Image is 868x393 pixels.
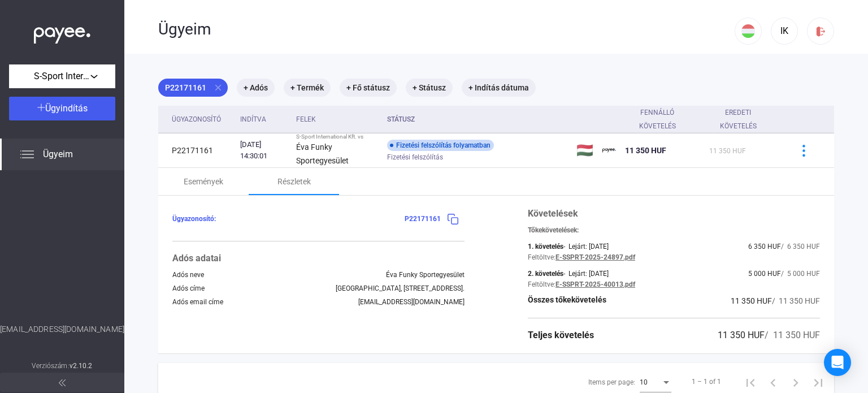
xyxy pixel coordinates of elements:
[762,370,784,393] button: Previous page
[709,106,778,133] div: Eredeti követelés
[765,330,820,340] span: / 11 350 HUF
[441,207,465,231] button: copy-blue
[602,144,616,157] img: payee-logo
[528,253,555,261] div: Feltöltve:
[296,142,349,165] strong: Éva Funky Sportegyesület
[775,24,794,38] div: IK
[45,103,88,114] span: Ügyindítás
[625,106,689,133] div: Fennálló követelés
[718,330,765,340] span: 11 350 HUF
[43,148,73,161] span: Ügyeim
[172,271,204,279] div: Adós neve
[807,18,834,45] button: logout-red
[739,370,762,393] button: First page
[748,243,781,251] span: 6 350 HUF
[625,106,700,133] div: Fennálló követelés
[237,79,275,97] mat-chip: + Adós
[528,329,594,342] div: Teljes követelés
[772,296,820,305] span: / 11 350 HUF
[240,113,266,126] div: Indítva
[172,215,216,223] span: Ügyazonosító:
[383,106,572,133] th: Státusz
[462,79,536,97] mat-chip: + Indítás dátuma
[588,375,635,389] div: Items per page:
[34,70,90,83] span: S-Sport International Kft.
[792,139,815,162] button: more-blue
[70,362,93,370] strong: v2.10.2
[807,370,830,393] button: Last page
[563,243,609,251] div: - Lejárt: [DATE]
[358,298,465,306] div: [EMAIL_ADDRESS][DOMAIN_NAME]
[340,79,397,97] mat-chip: + Fő státusz
[741,24,755,38] img: HU
[528,270,563,278] div: 2. követelés
[240,113,287,126] div: Indítva
[572,133,598,168] td: 🇭🇺
[748,270,781,278] span: 5 000 HUF
[387,150,443,164] span: Fizetési felszólítás
[709,106,767,133] div: Eredeti követelés
[640,375,671,388] mat-select: Items per page:
[9,64,115,88] button: S-Sport International Kft.
[625,146,666,155] span: 11 350 HUF
[296,113,316,126] div: Felek
[158,20,735,39] div: Ügyeim
[172,113,231,126] div: Ügyazonosító
[447,213,459,225] img: copy-blue
[172,252,465,265] div: Adós adatai
[528,243,563,251] div: 1. követelés
[20,148,34,161] img: list.svg
[59,379,66,386] img: arrow-double-left-grey.svg
[296,113,378,126] div: Felek
[37,103,45,111] img: plus-white.svg
[158,133,236,168] td: P22171161
[158,79,228,97] mat-chip: P22171161
[240,139,287,162] div: [DATE] 14:30:01
[336,284,465,292] div: [GEOGRAPHIC_DATA], [STREET_ADDRESS].
[692,375,721,388] div: 1 – 1 of 1
[386,271,465,279] div: Éva Funky Sportegyesület
[781,243,820,251] span: / 6 350 HUF
[213,83,223,93] mat-icon: close
[387,140,494,151] div: Fizetési felszólítás folyamatban
[172,284,205,292] div: Adós címe
[555,280,635,288] a: E-SSPRT-2025-40013.pdf
[731,296,772,305] span: 11 350 HUF
[735,18,762,45] button: HU
[284,79,331,97] mat-chip: + Termék
[172,298,223,306] div: Adós email címe
[406,79,453,97] mat-chip: + Státusz
[784,370,807,393] button: Next page
[34,21,90,44] img: white-payee-white-dot.svg
[528,207,820,221] div: Követelések
[824,349,851,376] div: Open Intercom Messenger
[405,215,441,223] span: P22171161
[798,145,810,157] img: more-blue
[296,133,378,140] div: S-Sport International Kft. vs
[172,113,221,126] div: Ügyazonosító
[528,280,555,288] div: Feltöltve:
[709,147,746,155] span: 11 350 HUF
[528,226,820,234] div: Tőkekövetelések:
[563,270,609,278] div: - Lejárt: [DATE]
[528,294,606,308] div: Összes tőkekövetelés
[9,97,115,120] button: Ügyindítás
[640,378,648,386] span: 10
[555,253,635,261] a: E-SSPRT-2025-24897.pdf
[771,18,798,45] button: IK
[184,175,223,188] div: Események
[781,270,820,278] span: / 5 000 HUF
[815,25,827,37] img: logout-red
[277,175,311,188] div: Részletek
